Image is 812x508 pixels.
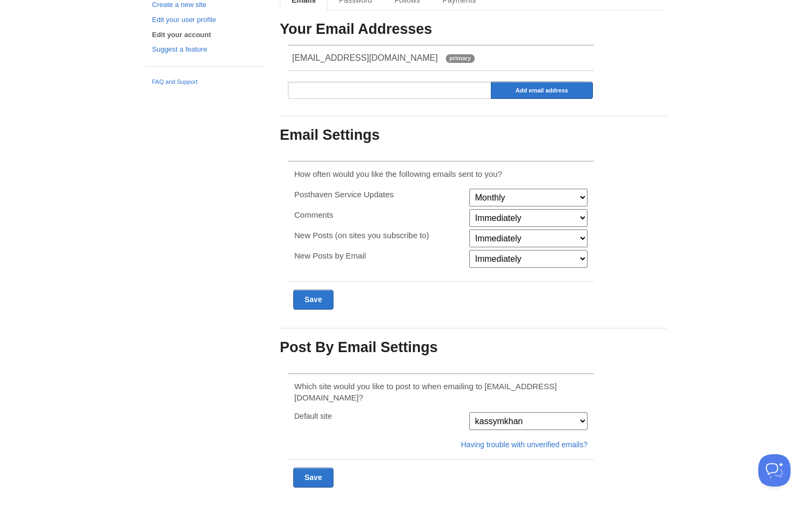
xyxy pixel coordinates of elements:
[293,290,334,310] input: Save
[446,54,475,63] span: primary
[152,77,257,87] a: FAQ and Support
[291,412,466,420] div: Default site
[294,381,588,403] p: Which site would you like to post to when emailing to [EMAIL_ADDRESS][DOMAIN_NAME]?
[152,44,257,55] a: Suggest a feature
[461,440,588,449] a: Having trouble with unverified emails?
[758,454,791,486] iframe: Help Scout Beacon - Open
[152,30,257,41] a: Edit your account
[280,340,666,356] h3: Post By Email Settings
[294,168,588,180] p: How often would you like the following emails sent to you?
[294,230,462,241] p: New Posts (on sites you subscribe to)
[292,53,438,62] span: [EMAIL_ADDRESS][DOMAIN_NAME]
[280,22,666,38] h3: Your Email Addresses
[293,468,334,488] input: Save
[294,189,462,200] p: Posthaven Service Updates
[491,82,593,99] input: Add email address
[294,250,462,261] p: New Posts by Email
[152,15,257,26] a: Edit your user profile
[280,127,666,144] h3: Email Settings
[294,209,462,220] p: Comments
